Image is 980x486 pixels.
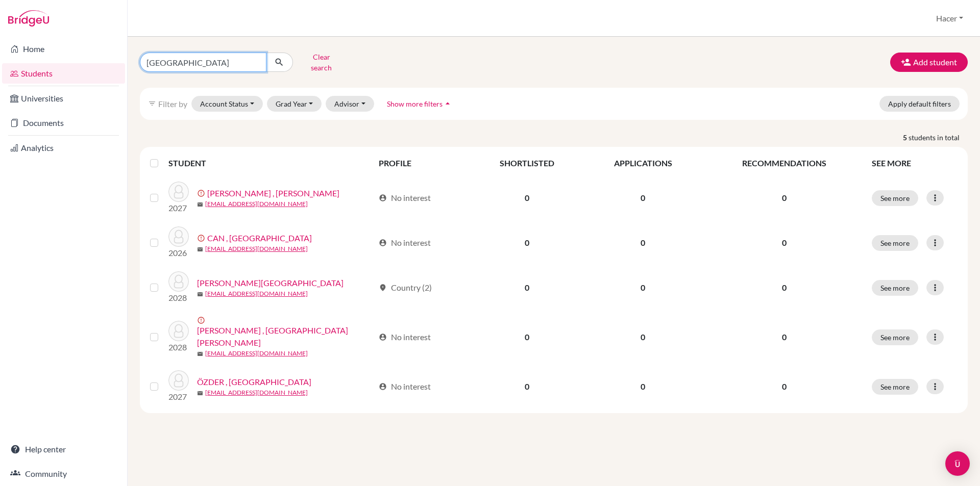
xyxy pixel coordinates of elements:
a: Community [2,464,125,484]
input: Find student by name... [140,53,266,72]
a: [EMAIL_ADDRESS][DOMAIN_NAME] [205,199,308,209]
p: 0 [709,237,860,249]
img: ÖZDER , Asya [168,370,189,391]
p: 0 [709,380,860,393]
td: 0 [583,175,702,220]
a: ÖZDER , [GEOGRAPHIC_DATA] [197,376,311,388]
img: CAN , Asya [168,226,189,247]
a: Help center [2,439,125,459]
div: No interest [379,192,431,204]
a: [EMAIL_ADDRESS][DOMAIN_NAME] [205,388,308,397]
td: 0 [471,175,583,220]
img: Bridge-U [8,10,49,27]
p: 2028 [168,292,189,304]
button: Advisor [326,96,374,112]
span: Show more filters [387,99,443,108]
button: See more [872,329,918,345]
td: 0 [583,220,702,265]
i: arrow_drop_up [443,98,453,109]
span: mail [197,351,203,357]
div: No interest [379,237,431,249]
a: Analytics [2,138,125,158]
button: Add student [890,53,968,72]
td: 0 [471,364,583,409]
div: Country (2) [379,282,432,294]
p: 2028 [168,341,189,353]
span: account_circle [379,239,387,247]
th: STUDENT [168,151,373,175]
button: See more [872,280,918,296]
span: mail [197,201,203,208]
span: error_outline [197,189,207,197]
button: Show more filtersarrow_drop_up [378,96,461,112]
a: Universities [2,88,125,109]
th: SHORTLISTED [471,151,583,175]
span: error_outline [197,316,207,324]
th: APPLICATIONS [583,151,702,175]
td: 0 [471,265,583,310]
a: [EMAIL_ADDRESS][DOMAIN_NAME] [205,289,308,298]
a: Home [2,39,125,59]
th: SEE MORE [866,151,964,175]
img: AYAN , Şira Asya [168,182,189,202]
span: error_outline [197,234,207,242]
div: No interest [379,331,431,343]
p: 2027 [168,202,189,214]
i: filter_list [148,99,156,108]
p: 0 [709,331,860,343]
th: PROFILE [373,151,471,175]
button: Apply default filters [879,96,960,112]
div: No interest [379,380,431,393]
p: 2027 [168,391,189,403]
button: See more [872,379,918,395]
p: 0 [709,192,860,204]
img: MOSİER , Hera Asya Lynn [168,321,189,341]
span: location_on [379,284,387,292]
p: 2026 [168,247,189,259]
div: Open Intercom Messenger [945,451,970,476]
th: RECOMMENDATIONS [703,151,866,175]
a: Documents [2,113,125,133]
button: Grad Year [267,96,322,112]
span: students in total [909,132,968,143]
span: Filter by [158,99,187,109]
span: mail [197,246,203,252]
a: CAN , [GEOGRAPHIC_DATA] [207,232,312,244]
button: See more [872,190,918,206]
a: [PERSON_NAME] , [PERSON_NAME] [207,187,339,199]
td: 0 [583,310,702,364]
span: account_circle [379,382,387,391]
td: 0 [471,310,583,364]
button: See more [872,235,918,251]
td: 0 [583,364,702,409]
td: 0 [471,220,583,265]
span: mail [197,390,203,396]
span: account_circle [379,194,387,202]
button: Clear search [293,49,350,75]
button: Account Status [191,96,263,112]
a: [PERSON_NAME][GEOGRAPHIC_DATA] [197,277,344,289]
button: Hacer [932,9,968,28]
span: account_circle [379,333,387,341]
a: Students [2,63,125,84]
img: DEMİRCİOĞLU , Asya [168,271,189,292]
span: mail [197,291,203,297]
strong: 5 [903,132,909,143]
a: [EMAIL_ADDRESS][DOMAIN_NAME] [205,349,308,358]
p: 0 [709,282,860,294]
a: [EMAIL_ADDRESS][DOMAIN_NAME] [205,244,308,253]
td: 0 [583,265,702,310]
a: [PERSON_NAME] , [GEOGRAPHIC_DATA][PERSON_NAME] [197,324,374,349]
